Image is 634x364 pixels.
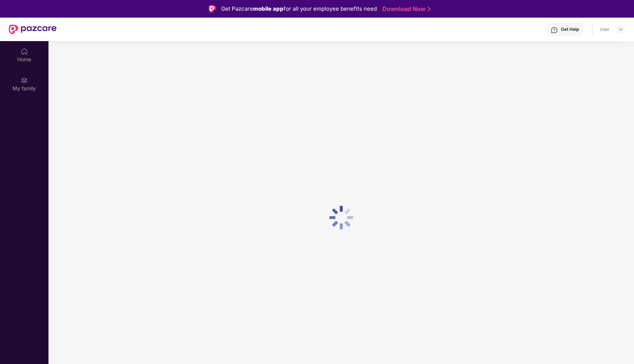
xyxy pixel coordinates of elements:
[253,5,284,12] strong: mobile app
[209,5,216,12] img: Logo
[551,26,558,34] img: svg+xml;base64,PHN2ZyBpZD0iSGVscC0zMngzMiIgeG1sbnM9Imh0dHA6Ly93d3cudzMub3JnLzIwMDAvc3ZnIiB3aWR0aD...
[561,26,579,32] div: Get Help
[600,26,610,32] div: User
[618,26,624,32] img: svg+xml;base64,PHN2ZyBpZD0iRHJvcGRvd24tMzJ4MzIiIHhtbG5zPSJodHRwOi8vd3d3LnczLm9yZy8yMDAwL3N2ZyIgd2...
[382,5,428,13] a: Download Now
[428,5,431,13] img: Stroke
[21,77,28,84] img: svg+xml;base64,PHN2ZyB3aWR0aD0iMjAiIGhlaWdodD0iMjAiIHZpZXdCb3g9IjAgMCAyMCAyMCIgZmlsbD0ibm9uZSIgeG...
[21,48,28,55] img: svg+xml;base64,PHN2ZyBpZD0iSG9tZSIgeG1sbnM9Imh0dHA6Ly93d3cudzMub3JnLzIwMDAvc3ZnIiB3aWR0aD0iMjAiIG...
[221,4,377,13] div: Get Pazcare for all your employee benefits need
[9,25,57,34] img: New Pazcare Logo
